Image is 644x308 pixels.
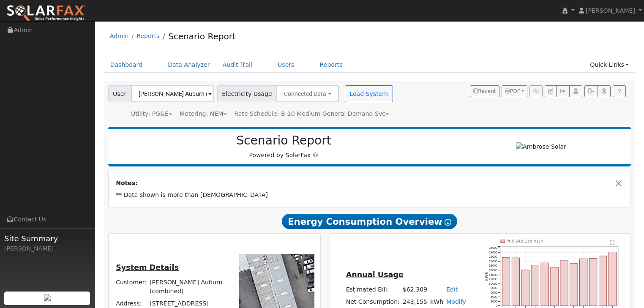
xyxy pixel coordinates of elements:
[485,272,489,281] text: kWh
[234,110,389,117] span: Alias: None
[580,259,587,306] rect: onclick=""
[522,270,529,306] rect: onclick=""
[446,298,466,305] a: Modify
[131,109,172,118] div: Utility: PG&E
[112,134,456,160] div: Powered by SolarFax ®
[168,31,236,41] a: Scenario Report
[282,214,457,229] span: Energy Consumption Overview
[584,57,635,73] a: Quick Links
[551,267,558,306] rect: onclick=""
[180,109,227,118] div: Metering: NEM
[314,57,349,73] a: Reports
[489,255,497,259] text: 22000
[344,296,401,308] td: Net Consumption:
[108,85,131,102] span: User
[489,264,497,268] text: 18000
[609,252,617,306] rect: onclick=""
[531,265,539,306] rect: onclick=""
[556,85,569,97] button: Multi-Series Graph
[489,246,497,250] text: 26000
[489,278,497,281] text: 12000
[589,259,597,306] rect: onclick=""
[516,142,566,151] img: Ambrose Solar
[586,7,635,14] span: [PERSON_NAME]
[613,85,626,97] a: Help Link
[489,268,497,272] text: 16000
[545,85,557,97] button: Edit User
[116,180,138,186] strong: Notes:
[345,85,393,102] button: Load System
[470,85,499,97] button: Recent
[276,85,339,102] button: Connected Data
[216,57,259,73] a: Audit Trail
[496,304,497,308] text: 0
[217,85,277,102] span: Electricity Usage
[271,57,301,73] a: Users
[491,291,497,294] text: 6000
[346,270,404,279] u: Annual Usage
[598,85,611,97] button: Settings
[491,286,497,290] text: 8000
[136,33,159,39] a: Reports
[489,282,497,286] text: 10000
[489,273,497,277] text: 14000
[584,85,598,97] button: Export Interval Data
[491,295,497,299] text: 4000
[429,296,445,308] td: kWh
[512,258,520,306] rect: onclick=""
[491,300,497,303] text: 2000
[44,294,51,301] img: retrieve
[110,33,129,39] a: Admin
[401,296,428,308] td: 243,155
[131,85,214,102] input: Select a User
[6,5,86,22] img: SolarFax
[4,233,90,244] span: Site Summary
[502,85,527,97] button: PDF
[104,57,149,73] a: Dashboard
[445,219,451,226] i: Show Help
[599,256,607,306] rect: onclick=""
[541,263,548,306] rect: onclick=""
[148,277,227,297] td: [PERSON_NAME] Auburn (combined)
[614,179,623,188] button: Close
[489,251,497,254] text: 24000
[505,88,520,94] span: PDF
[117,134,451,148] h2: Scenario Report
[4,244,90,253] div: [PERSON_NAME]
[610,240,615,245] text: 
[115,277,148,297] td: Customer:
[570,264,578,306] rect: onclick=""
[507,239,543,244] text: Pull 243,155 kWh
[446,286,458,293] a: Edit
[161,57,216,73] a: Data Analyzer
[489,259,497,263] text: 20000
[560,260,568,306] rect: onclick=""
[401,284,428,296] td: $62,309
[116,263,179,272] u: System Details
[115,189,625,201] td: ** Data shown is more than [DEMOGRAPHIC_DATA]
[569,85,582,97] button: Login As
[502,258,510,306] rect: onclick=""
[344,284,401,296] td: Estimated Bill:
